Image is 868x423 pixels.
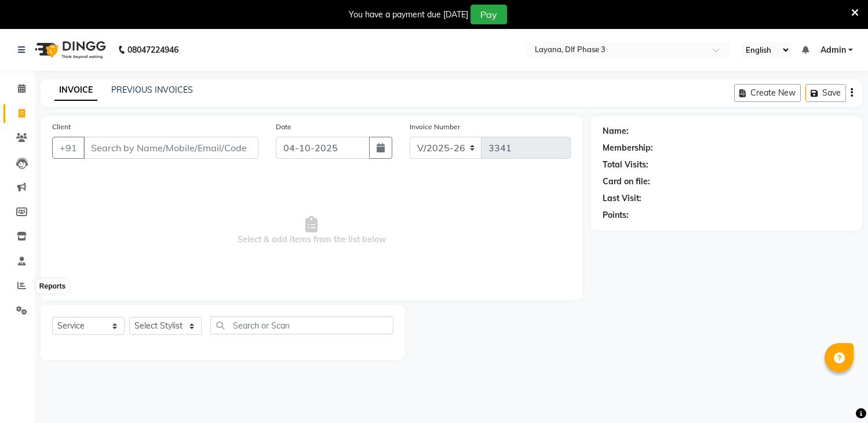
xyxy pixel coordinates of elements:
button: +91 [52,137,85,159]
button: Save [805,84,846,102]
input: Search or Scan [210,316,393,334]
div: Membership: [603,142,653,154]
label: Client [52,122,71,132]
div: Reports [37,279,68,293]
button: Pay [471,5,507,24]
div: Name: [603,125,629,137]
div: You have a payment due [DATE] [349,9,468,21]
span: Admin [820,44,846,56]
img: logo [30,34,109,66]
div: Last Visit: [603,192,641,205]
div: Card on file: [603,176,650,188]
button: Create New [734,84,801,102]
div: Total Visits: [603,159,648,171]
div: Points: [603,209,629,221]
input: Search by Name/Mobile/Email/Code [83,137,258,159]
a: PREVIOUS INVOICES [111,85,193,95]
label: Date [276,122,291,132]
iframe: chat widget [819,377,856,411]
a: INVOICE [54,80,97,101]
b: 08047224946 [127,34,178,66]
label: Invoice Number [410,122,460,132]
span: Select & add items from the list below [52,173,571,289]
